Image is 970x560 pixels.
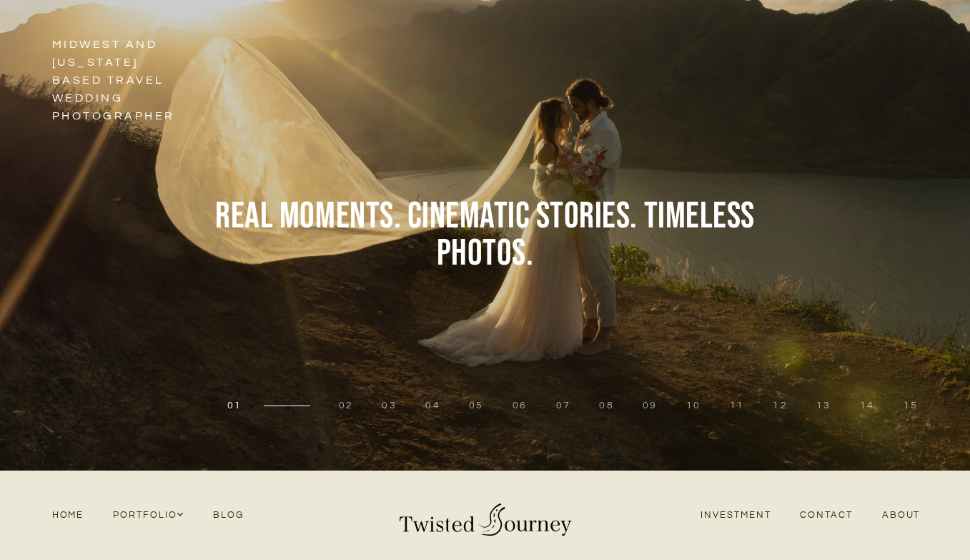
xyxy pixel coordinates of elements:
[396,493,575,538] img: Twisted Journey
[816,398,831,413] button: 13 of 15
[513,398,528,413] button: 6 of 15
[867,506,934,525] a: About
[643,398,658,413] button: 9 of 15
[730,398,745,413] button: 11 of 15
[199,506,259,525] a: Blog
[227,398,242,413] button: 1 of 15
[339,398,354,413] button: 2 of 15
[425,398,440,413] button: 4 of 15
[686,398,701,413] button: 10 of 15
[904,398,919,413] button: 15 of 15
[99,506,199,525] a: Portfolio
[599,398,614,413] button: 8 of 15
[536,198,638,235] span: stories.
[113,508,184,523] span: Portfolio
[37,506,99,525] a: Home
[773,398,788,413] button: 12 of 15
[786,506,867,525] a: Contact
[469,398,484,413] button: 5 of 15
[279,198,401,235] span: Moments.
[686,506,786,525] a: Investment
[382,398,397,413] button: 3 of 15
[407,198,530,235] span: Cinematic
[556,398,571,413] button: 7 of 15
[860,398,875,413] button: 14 of 15
[437,235,534,272] span: Photos.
